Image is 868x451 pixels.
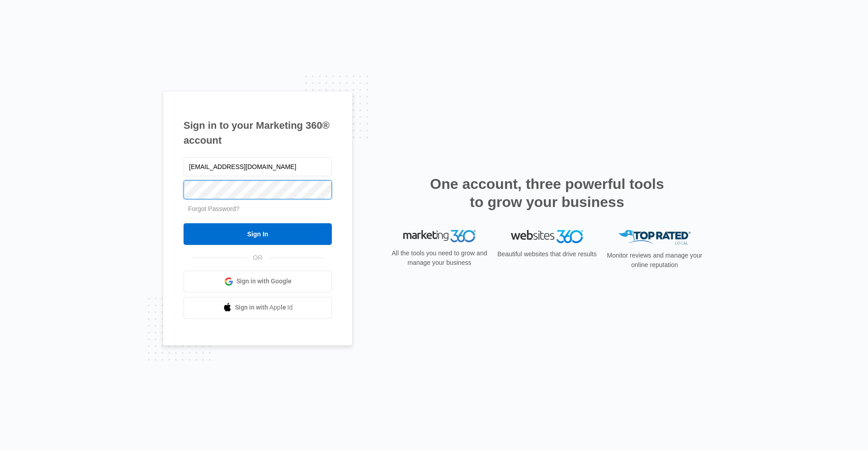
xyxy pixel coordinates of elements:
a: Forgot Password? [188,205,240,212]
img: Websites 360 [511,230,583,243]
span: OR [247,253,269,263]
input: Email [184,157,332,176]
h1: Sign in to your Marketing 360® account [184,118,332,148]
h2: One account, three powerful tools to grow your business [427,175,667,211]
span: Sign in with Google [236,277,292,286]
span: Sign in with Apple Id [235,303,293,312]
p: Monitor reviews and manage your online reputation [604,251,705,270]
a: Sign in with Google [184,271,332,292]
a: Sign in with Apple Id [184,297,332,319]
input: Sign In [184,223,332,245]
img: Top Rated Local [618,230,691,245]
p: All the tools you need to grow and manage your business [389,249,490,268]
img: Marketing 360 [403,230,476,243]
p: Beautiful websites that drive results [496,249,598,259]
